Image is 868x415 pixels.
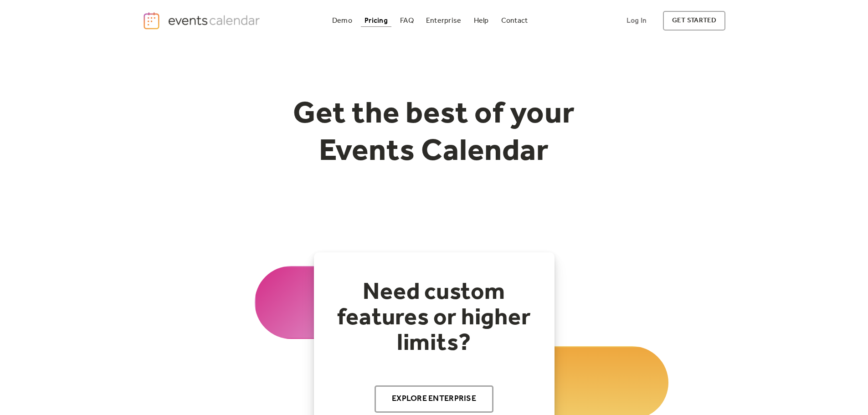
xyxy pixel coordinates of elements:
h1: Get the best of your Events Calendar [259,96,609,170]
a: Contact [498,15,532,27]
a: FAQ [396,15,417,27]
div: FAQ [400,18,414,23]
a: Explore Enterprise [375,385,493,413]
a: Log In [617,11,656,31]
div: Contact [501,18,528,23]
a: Demo [329,15,356,27]
a: Help [470,15,493,27]
h2: Need custom features or higher limits? [332,280,536,356]
div: Help [474,18,489,23]
div: Enterprise [426,18,461,23]
div: Demo [332,18,352,23]
div: Pricing [365,18,388,23]
a: Enterprise [422,15,465,27]
a: get started [663,11,725,31]
a: Pricing [361,15,391,27]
